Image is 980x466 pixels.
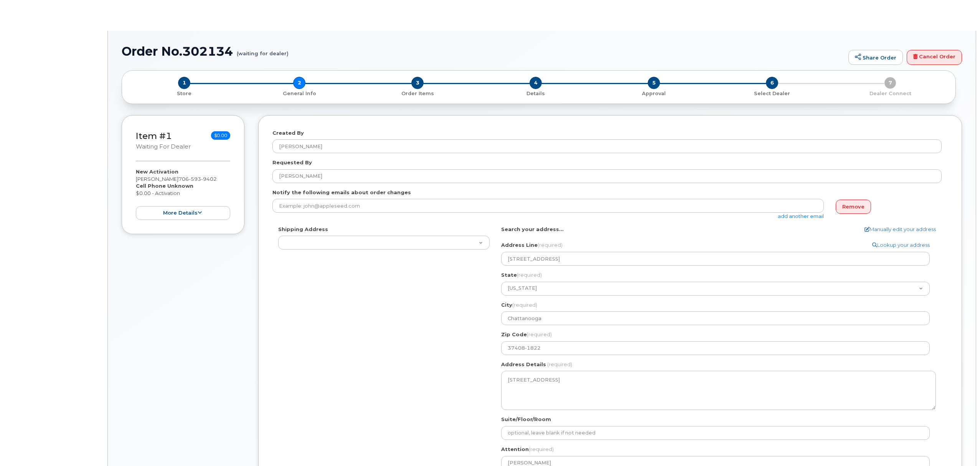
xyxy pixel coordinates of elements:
[501,361,546,368] label: Address Details
[178,77,190,89] span: 1
[907,50,962,65] a: Cancel Order
[272,129,304,137] label: Created By
[411,77,424,89] span: 3
[480,90,592,97] p: Details
[529,446,554,452] span: (required)
[201,176,217,182] span: 9402
[136,183,193,189] strong: Cell Phone Unknown
[648,77,660,89] span: 5
[512,302,537,308] span: (required)
[501,331,552,338] label: Zip Code
[131,90,237,97] p: Store
[122,45,845,58] h1: Order No.302134
[501,226,564,233] label: Search your address...
[501,301,537,309] label: City
[530,77,542,89] span: 4
[872,241,930,249] a: Lookup your address
[272,169,942,183] input: Example: John Smith
[477,89,595,97] a: 4 Details
[211,131,230,140] span: $0.00
[501,371,936,410] textarea: [STREET_ADDRESS]
[848,50,903,65] a: Share Order
[716,90,828,97] p: Select Dealer
[501,446,554,453] label: Attention
[501,426,930,440] input: optional, leave blank if not needed
[136,131,172,141] a: Item #1
[766,77,778,89] span: 6
[598,90,710,97] p: Approval
[501,241,563,249] label: Address Line
[136,143,191,150] small: waiting for dealer
[836,200,871,214] a: Remove
[865,226,936,233] a: Manually edit your address
[272,159,312,166] label: Requested By
[713,89,831,97] a: 6 Select Dealer
[501,416,551,423] label: Suite/Floor/Room
[361,90,474,97] p: Order Items
[547,361,572,367] span: (required)
[272,199,824,213] input: Example: john@appleseed.com
[278,226,328,233] label: Shipping Address
[501,271,542,279] label: State
[136,169,178,175] strong: New Activation
[136,168,230,220] div: [PERSON_NAME] $0.00 - Activation
[538,242,563,248] span: (required)
[128,89,240,97] a: 1 Store
[272,189,411,196] label: Notify the following emails about order changes
[358,89,477,97] a: 3 Order Items
[237,45,289,56] small: (waiting for dealer)
[527,331,552,337] span: (required)
[136,206,230,220] button: more details
[595,89,713,97] a: 5 Approval
[778,213,824,219] a: add another email
[517,272,542,278] span: (required)
[189,176,201,182] span: 593
[178,176,217,182] span: 706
